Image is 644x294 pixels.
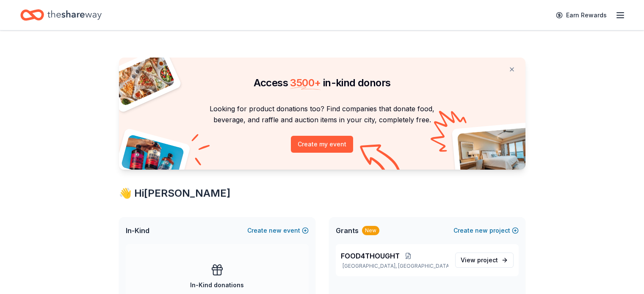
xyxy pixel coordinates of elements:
[362,226,379,235] div: New
[336,225,359,236] span: Grants
[475,225,488,236] span: new
[341,251,400,261] span: FOOD4THOUGHT
[126,225,149,236] span: In-Kind
[20,5,102,25] a: Home
[290,77,321,89] span: 3500 +
[455,253,514,268] a: View project
[119,187,525,200] div: 👋 Hi [PERSON_NAME]
[360,144,402,176] img: Curvy arrow
[477,256,498,264] span: project
[247,225,309,236] button: Createnewevent
[551,8,612,23] a: Earn Rewards
[341,263,448,269] p: [GEOGRAPHIC_DATA], [GEOGRAPHIC_DATA]
[269,225,282,236] span: new
[109,52,175,107] img: Pizza
[453,225,519,236] button: Createnewproject
[291,136,353,153] button: Create my event
[129,103,515,126] p: Looking for product donations too? Find companies that donate food, beverage, and raffle and auct...
[190,280,244,290] div: In-Kind donations
[254,77,391,89] span: Access in-kind donors
[461,255,498,265] span: View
